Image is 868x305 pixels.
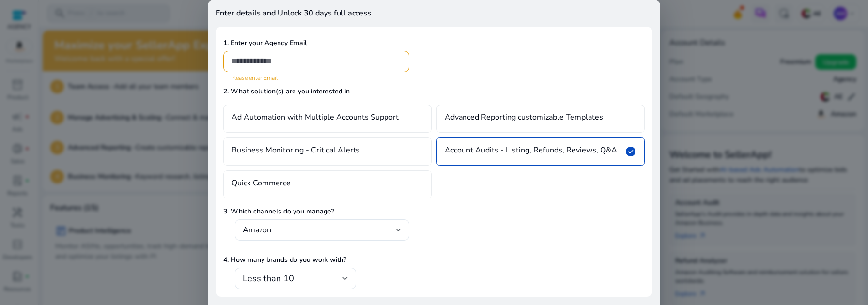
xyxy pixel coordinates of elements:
span: Less than 10 [243,273,294,284]
h4: Quick Commerce [232,179,291,190]
h4: Amazon [243,225,271,235]
h4: Account Audits - Listing, Refunds, Reviews, Q&A [445,146,617,157]
h4: Enter details and Unlock 30 days full access [216,9,652,27]
p: 2. What solution(s) are you interested in [223,86,645,96]
mat-error: Please enter Email [231,72,402,82]
p: 3. Which channels do you manage? [223,206,645,216]
p: 1. Enter your Agency Email [223,38,645,48]
h4: Ad Automation with Multiple Accounts Support [232,113,399,124]
p: 4. How many brands do you work with? [223,255,645,265]
span: check_circle [625,146,636,157]
h4: Advanced Reporting customizable Templates [445,113,603,124]
h4: Business Monitoring - Critical Alerts [232,146,360,157]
